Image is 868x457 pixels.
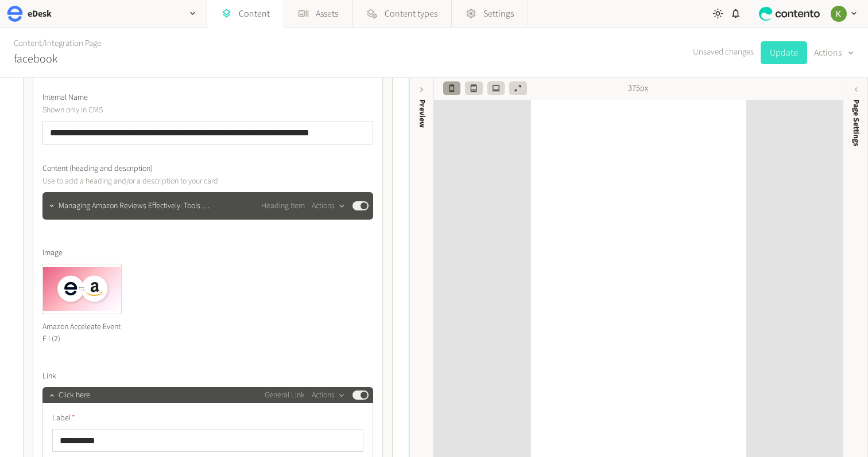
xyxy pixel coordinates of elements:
div: Preview [416,99,428,128]
h2: facebook [14,50,57,68]
span: Unsaved changes [693,46,754,59]
span: Settings [483,7,514,21]
span: 375px [628,83,648,95]
button: Actions [814,41,854,64]
span: Image [42,247,63,259]
p: Shown only in CMS [42,104,304,116]
button: Actions [312,388,346,402]
span: Page Settings [850,99,862,146]
img: eDesk [7,6,23,22]
span: Heading Item [261,200,305,212]
button: Actions [312,199,346,213]
h2: eDesk [28,7,52,21]
span: Click here [59,389,90,401]
span: Label [52,412,75,424]
span: General Link [265,389,305,401]
span: Internal Name [42,92,88,104]
a: Integration Page [45,37,101,49]
span: Content (heading and description) [42,163,153,175]
span: Link [42,370,56,382]
img: Keelin Terry [831,6,847,22]
p: Use to add a heading and/or a description to your card [42,175,304,188]
button: Update [761,41,807,64]
span: Content types [385,7,437,21]
span: Managing Amazon Reviews Effectively: Tools & Strategies for … [59,200,214,212]
img: Amazon Acceleate Event F I (2) [43,264,121,314]
span: / [42,37,45,49]
a: Content [14,37,42,49]
div: Amazon Acceleate Event F I (2) [42,314,122,352]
